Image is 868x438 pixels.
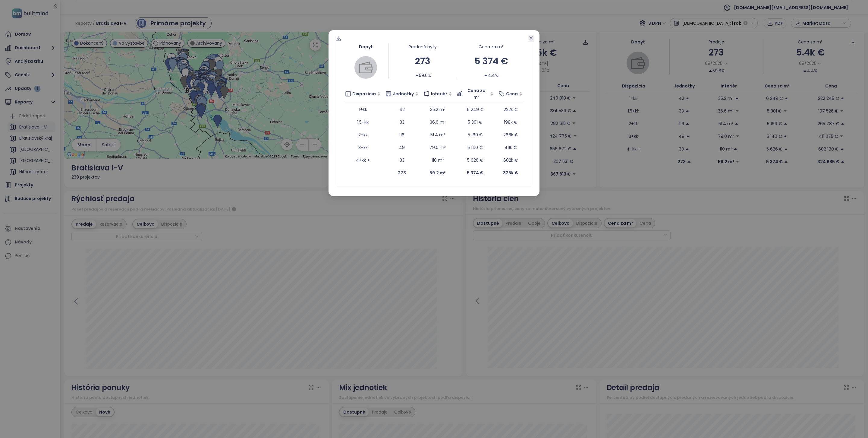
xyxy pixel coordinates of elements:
[468,132,483,138] span: 5 169 €
[484,73,488,78] span: caret-up
[343,43,388,50] div: Dopyt
[504,106,518,113] span: 222k €
[467,170,483,176] b: 5 374 €
[343,141,383,154] td: 3+kk
[467,157,483,163] span: 5 626 €
[467,144,483,151] span: 5 140 €
[431,90,447,97] span: Interiér
[503,132,518,138] span: 266k €
[352,90,376,97] span: Dispozícia
[393,90,414,97] span: Jednotky
[457,54,525,68] div: 5 374 €
[505,144,517,151] span: 411k €
[529,36,533,41] span: close
[421,129,454,141] td: 51.4 m²
[504,119,517,125] span: 198k €
[484,72,498,79] div: 4.4%
[343,129,383,141] td: 2+kk
[383,129,421,141] td: 116
[383,154,421,167] td: 33
[383,116,421,129] td: 33
[343,116,383,129] td: 1.5+kk
[421,116,454,129] td: 36.6 m²
[389,54,457,68] div: 273
[503,170,518,176] b: 325k €
[415,72,431,79] div: 59.6%
[467,106,484,113] span: 6 249 €
[421,103,454,116] td: 35.2 m²
[468,119,483,125] span: 5 301 €
[421,154,454,167] td: 110 m²
[398,170,406,176] b: 273
[503,157,518,163] span: 602k €
[506,90,518,97] span: Cena
[464,87,489,100] span: Cena za m²
[415,73,419,78] span: caret-up
[429,170,446,176] b: 59.2 m²
[383,103,421,116] td: 42
[421,141,454,154] td: 79.0 m²
[389,43,457,50] div: Predané byty
[343,154,383,167] td: 4+kk +
[383,141,421,154] td: 49
[359,61,373,74] img: wallet
[343,103,383,116] td: 1+kk
[457,43,525,50] div: Cena za m²
[528,35,534,42] button: Close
